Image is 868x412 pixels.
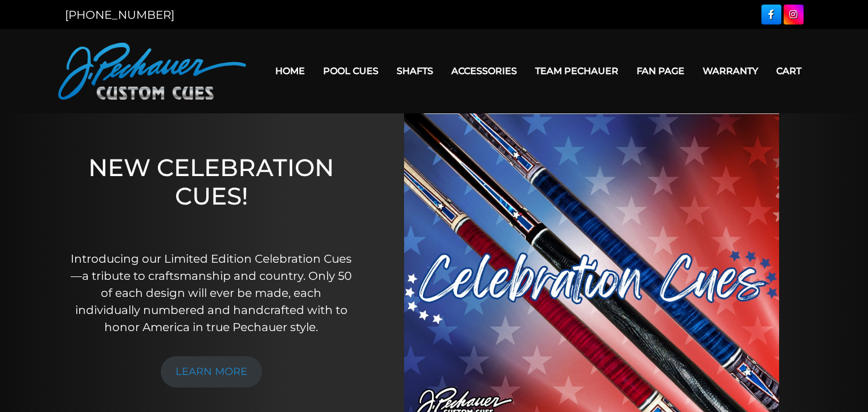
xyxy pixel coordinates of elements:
a: Warranty [694,56,767,85]
a: Pool Cues [314,56,388,85]
a: Home [266,56,314,85]
a: Shafts [388,56,442,85]
a: LEARN MORE [161,356,262,387]
h1: NEW CELEBRATION CUES! [71,153,352,235]
img: Pechauer Custom Cues [58,43,246,100]
a: Team Pechauer [526,56,627,85]
a: Fan Page [627,56,694,85]
a: Cart [767,56,810,85]
a: [PHONE_NUMBER] [65,8,174,22]
a: Accessories [442,56,526,85]
p: Introducing our Limited Edition Celebration Cues—a tribute to craftsmanship and country. Only 50 ... [71,250,352,336]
